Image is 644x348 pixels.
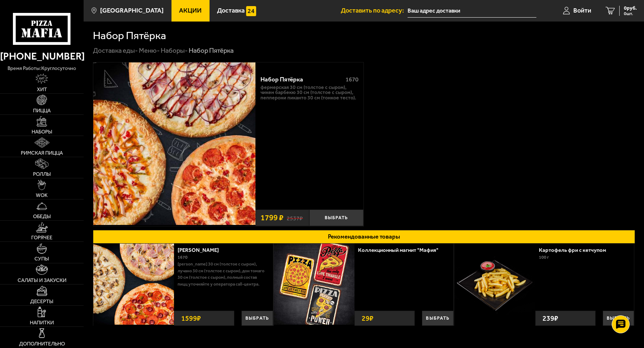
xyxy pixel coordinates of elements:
[178,261,268,288] p: [PERSON_NAME] 30 см (толстое с сыром), Лучано 30 см (толстое с сыром), Дон Томаго 30 см (толстое ...
[179,311,203,325] strong: 1599 ₽
[37,87,47,92] span: Хит
[93,62,255,226] a: Набор Пятёрка
[260,85,358,101] p: Фермерская 30 см (толстое с сыром), Чикен Барбекю 30 см (толстое с сыром), Пепперони Пиканто 30 с...
[19,341,65,347] span: Дополнительно
[189,46,234,55] div: Набор Пятёрка
[603,311,634,326] button: Выбрать
[161,47,188,55] a: Наборы-
[178,247,226,253] a: [PERSON_NAME]
[360,311,375,325] strong: 29 ₽
[32,129,52,135] span: Наборы
[541,311,560,325] strong: 239 ₽
[246,6,256,16] img: 15daf4d41897b9f0e9f617042186c801.svg
[422,311,453,326] button: Выбрать
[36,193,48,198] span: WOK
[241,311,273,326] button: Выбрать
[33,171,51,177] span: Роллы
[573,8,591,14] span: Войти
[539,255,549,260] span: 100 г
[31,235,52,240] span: Горячее
[33,108,51,113] span: Пицца
[217,8,245,14] span: Доставка
[358,247,445,253] a: Коллекционный магнит "Мафия"
[93,47,138,55] a: Доставка еды-
[341,8,408,14] span: Доставить по адресу:
[30,299,53,304] span: Десерты
[309,210,363,226] button: Выбрать
[93,30,166,41] h1: Набор Пятёрка
[624,6,637,11] span: 0 руб.
[34,256,49,262] span: Супы
[539,247,613,253] a: Картофель фри с кетчупом
[93,230,635,244] button: Рекомендованные товары
[21,150,63,156] span: Римская пицца
[179,8,202,14] span: Акции
[287,214,303,221] s: 2537 ₽
[30,320,54,325] span: Напитки
[624,11,637,16] span: 0 шт.
[345,76,358,83] span: 1670
[100,8,164,14] span: [GEOGRAPHIC_DATA]
[33,214,51,219] span: Обеды
[178,255,188,260] span: 1670
[260,214,283,222] span: 1799 ₽
[260,76,340,83] div: Набор Пятёрка
[18,278,66,283] span: Салаты и закуски
[93,62,255,225] img: Набор Пятёрка
[139,47,160,55] a: Меню-
[408,4,536,18] input: Ваш адрес доставки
